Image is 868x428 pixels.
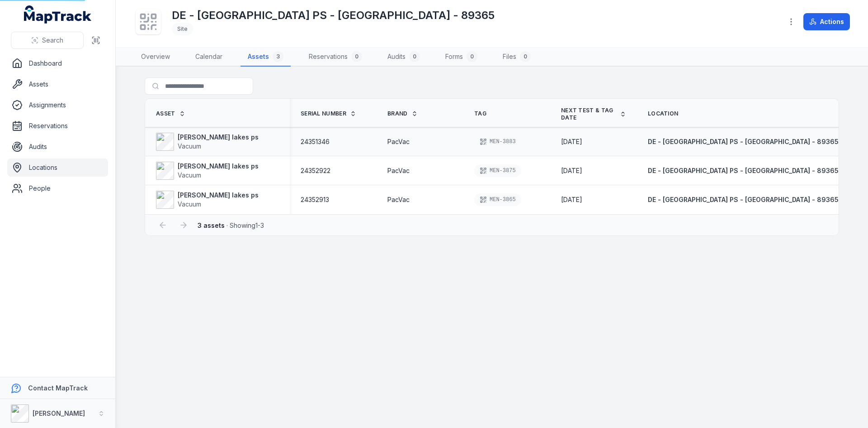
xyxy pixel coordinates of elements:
a: Assets3 [241,48,291,67]
strong: [PERSON_NAME] lakes ps [178,191,259,200]
span: DE - [GEOGRAPHIC_DATA] PS - [GEOGRAPHIC_DATA] - 89365 [648,167,839,174]
div: MEN-3875 [474,164,521,177]
a: Audits0 [380,48,427,67]
a: People [7,179,108,197]
a: [PERSON_NAME] lakes psVacuum [156,162,259,180]
a: Asset [156,110,185,117]
span: 24352922 [301,166,330,175]
span: · Showing 1 - 3 [198,221,264,229]
a: Reservations [7,117,108,135]
div: 0 [409,51,420,62]
button: Actions [803,13,850,30]
a: Brand [387,110,418,117]
div: MEN-3865 [474,193,521,206]
span: Vacuum [178,171,201,179]
strong: [PERSON_NAME] lakes ps [178,162,259,171]
a: Calendar [188,48,230,67]
span: PacVac [387,137,410,146]
strong: [PERSON_NAME] [33,409,85,417]
span: 24351346 [301,137,330,146]
h1: DE - [GEOGRAPHIC_DATA] PS - [GEOGRAPHIC_DATA] - 89365 [172,8,495,23]
span: PacVac [387,166,410,175]
div: MEN-3883 [474,135,521,148]
span: [DATE] [561,138,582,145]
time: 3/12/2026, 10:00:00 AM [561,137,582,146]
div: 0 [520,51,531,62]
span: [DATE] [561,196,582,203]
span: 24352913 [301,195,329,204]
a: Reservations0 [302,48,369,67]
span: [DATE] [561,167,582,174]
span: DE - [GEOGRAPHIC_DATA] PS - [GEOGRAPHIC_DATA] - 89365 [648,196,839,203]
span: Serial Number [301,110,346,117]
div: 0 [467,51,477,62]
a: Assignments [7,96,108,114]
strong: 3 assets [198,221,225,229]
div: Site [172,23,193,35]
a: DE - [GEOGRAPHIC_DATA] PS - [GEOGRAPHIC_DATA] - 89365 [648,137,839,146]
strong: Contact MapTrack [28,384,88,392]
a: Locations [7,159,108,177]
div: 0 [351,51,362,62]
span: Location [648,110,678,117]
span: Asset [156,110,175,117]
a: DE - [GEOGRAPHIC_DATA] PS - [GEOGRAPHIC_DATA] - 89365 [648,195,839,204]
a: Serial Number [301,110,356,117]
time: 3/12/2026, 10:00:00 AM [561,195,582,204]
a: DE - [GEOGRAPHIC_DATA] PS - [GEOGRAPHIC_DATA] - 89365 [648,166,839,175]
a: Next test & tag date [561,107,626,121]
span: Tag [474,110,486,117]
a: Overview [134,48,177,67]
button: Search [11,32,84,49]
span: Search [42,36,63,45]
a: [PERSON_NAME] lakes psVacuum [156,133,259,151]
a: Forms0 [438,48,485,67]
span: Brand [387,110,408,117]
span: DE - [GEOGRAPHIC_DATA] PS - [GEOGRAPHIC_DATA] - 89365 [648,138,839,145]
a: [PERSON_NAME] lakes psVacuum [156,191,259,209]
strong: [PERSON_NAME] lakes ps [178,133,259,142]
a: Files0 [495,48,538,67]
span: PacVac [387,195,410,204]
a: MapTrack [24,5,92,24]
span: Vacuum [178,142,201,150]
a: Audits [7,138,108,156]
a: Dashboard [7,54,108,72]
span: Vacuum [178,200,201,208]
a: Assets [7,75,108,93]
time: 3/12/2026, 10:00:00 AM [561,166,582,175]
div: 3 [273,51,283,62]
span: Next test & tag date [561,107,616,121]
